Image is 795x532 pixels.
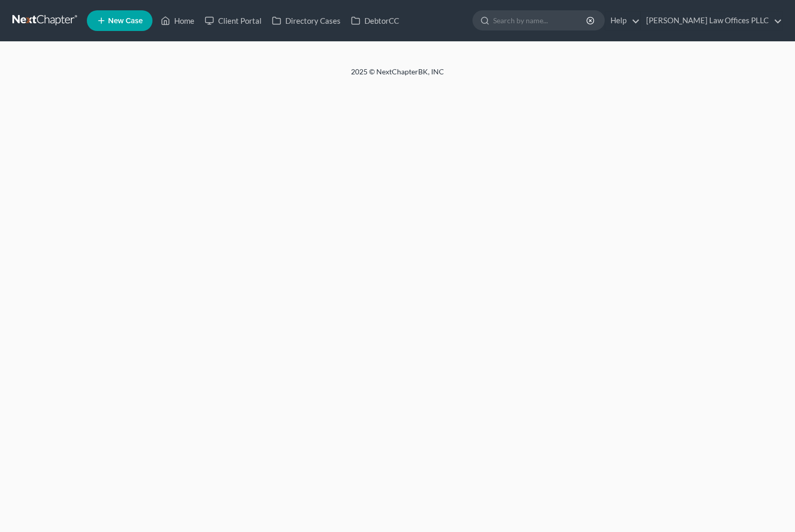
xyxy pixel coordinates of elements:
[605,11,640,30] a: Help
[108,17,143,25] span: New Case
[200,11,267,30] a: Client Portal
[493,11,588,30] input: Search by name...
[103,67,692,85] div: 2025 © NextChapterBK, INC
[156,11,200,30] a: Home
[641,11,782,30] a: [PERSON_NAME] Law Offices PLLC
[346,11,404,30] a: DebtorCC
[267,11,346,30] a: Directory Cases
